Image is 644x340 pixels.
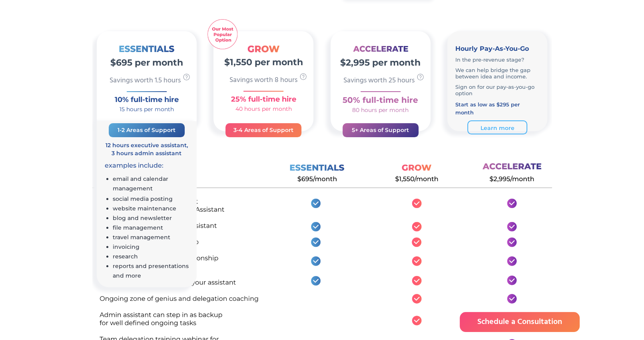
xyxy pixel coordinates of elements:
a: Learn more [467,120,527,134]
p: Savings worth 25 hours [343,77,417,87]
h3: 25% full-time hire [213,94,313,105]
li: travel management [113,232,189,242]
li: invoicing [113,242,189,252]
p: We can help bridge the gap between idea and income. [455,67,539,80]
h3: 3-4 Areas of Support [233,125,293,135]
h4: 40 hours per month [213,105,313,113]
li: website maintenance [113,204,189,213]
li: email and calendar management [113,174,189,193]
h3: 10% full-time hire [97,94,197,105]
h4: 15 hours per month [97,105,197,113]
h4: examples include: [105,161,189,170]
h3: 3 hours admin assistant [105,149,189,157]
p: In the pre-revenue stage? [455,56,539,63]
h3: 1-2 Areas of Support [117,125,177,135]
li: reports and presentations and more [113,261,189,280]
li: blog and newsletter [113,213,189,223]
p: Savings worth 1.5 hours [110,77,183,87]
li: social media posting [113,194,189,204]
iframe: Drift Widget Chat Controller [604,300,634,330]
h3: Hourly Pay-As-You-Go [455,43,539,54]
h2: $1,550 per month [213,52,313,69]
h3: 50% full-time hire [331,94,431,106]
h3: 12 hours executive assistant, [105,141,189,149]
h2: $695 per month [97,52,197,69]
a: Schedule a Consultation [460,312,580,332]
h4: 80 hours per month [331,106,431,114]
h4: Start as low as $295 per month [455,100,539,116]
h2: $2,995 per month [331,52,431,69]
li: file management [113,223,189,232]
p: Savings worth 8 hours [229,77,299,87]
h3: 5+ Areas of Support [351,125,411,135]
p: Sign on for our pay-as-you-go option [455,84,539,96]
li: research [113,252,189,261]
